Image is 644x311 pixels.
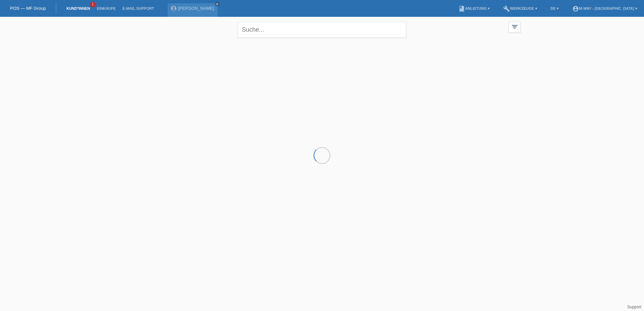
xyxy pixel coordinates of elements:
[500,6,541,10] a: buildWerkzeuge ▾
[63,6,93,10] a: Kund*innen
[178,6,214,11] a: [PERSON_NAME]
[627,305,641,309] a: Support
[569,6,641,10] a: account_circlem-way - [GEOGRAPHIC_DATA] ▾
[119,6,158,10] a: E-Mail Support
[458,5,465,12] i: book
[216,2,219,6] i: close
[215,2,220,6] a: close
[455,6,493,10] a: bookAnleitung ▾
[547,6,562,10] a: DE ▾
[511,23,518,31] i: filter_list
[10,6,46,11] a: POS — MF Group
[238,22,406,38] input: Suche...
[503,5,510,12] i: build
[93,6,119,10] a: Einkäufe
[572,5,579,12] i: account_circle
[90,2,95,7] span: 1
